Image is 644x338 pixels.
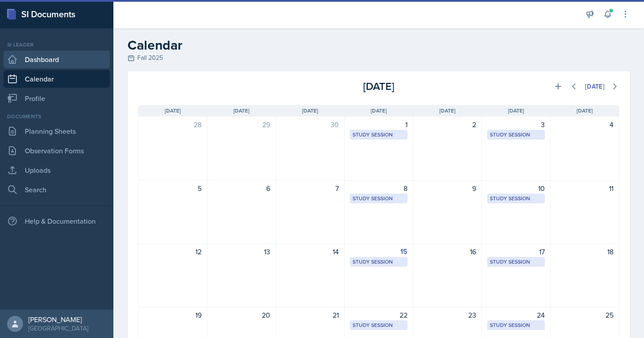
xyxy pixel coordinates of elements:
[350,119,407,130] div: 1
[4,51,110,68] a: Dashboard
[28,324,88,333] div: [GEOGRAPHIC_DATA]
[371,107,387,115] span: [DATE]
[419,119,476,130] div: 2
[350,246,407,257] div: 15
[128,37,630,53] h2: Calendar
[144,183,202,194] div: 5
[4,70,110,88] a: Calendar
[233,107,249,115] span: [DATE]
[490,258,542,266] div: Study Session
[213,246,270,257] div: 13
[4,122,110,140] a: Planning Sheets
[490,194,542,202] div: Study Session
[144,246,202,257] div: 12
[508,107,524,115] span: [DATE]
[165,107,181,115] span: [DATE]
[299,78,459,94] div: [DATE]
[556,246,613,257] div: 18
[419,310,476,320] div: 23
[144,310,202,320] div: 19
[577,107,593,115] span: [DATE]
[490,321,542,329] div: Study Session
[353,194,405,202] div: Study Session
[281,310,339,320] div: 21
[213,310,270,320] div: 20
[350,183,407,194] div: 8
[4,41,110,49] div: Si leader
[556,183,613,194] div: 11
[487,310,545,320] div: 24
[579,79,610,94] button: [DATE]
[353,321,405,329] div: Study Session
[213,183,270,194] div: 6
[4,142,110,159] a: Observation Forms
[490,131,542,139] div: Study Session
[487,246,545,257] div: 17
[4,212,110,230] div: Help & Documentation
[350,310,407,320] div: 22
[4,113,110,120] div: Documents
[487,119,545,130] div: 3
[128,53,630,62] div: Fall 2025
[302,107,318,115] span: [DATE]
[281,246,339,257] div: 14
[556,119,613,130] div: 4
[556,310,613,320] div: 25
[419,183,476,194] div: 9
[353,258,405,266] div: Study Session
[281,183,339,194] div: 7
[585,83,605,90] div: [DATE]
[439,107,455,115] span: [DATE]
[487,183,545,194] div: 10
[4,181,110,198] a: Search
[419,246,476,257] div: 16
[353,131,405,139] div: Study Session
[4,161,110,179] a: Uploads
[213,119,270,130] div: 29
[281,119,339,130] div: 30
[4,89,110,107] a: Profile
[144,119,202,130] div: 28
[28,315,88,324] div: [PERSON_NAME]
